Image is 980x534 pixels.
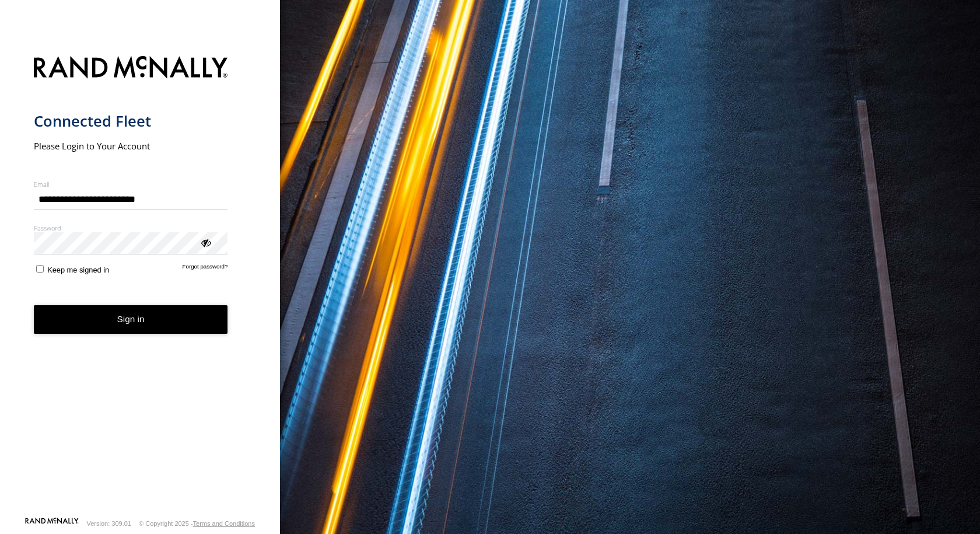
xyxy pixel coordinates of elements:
[34,49,247,516] form: main
[34,111,228,131] h1: Connected Fleet
[87,520,131,527] div: Version: 309.01
[199,236,211,248] div: ViewPassword
[36,265,44,273] input: Keep me signed in
[25,518,79,529] a: Visit our Website
[34,54,228,83] img: Rand McNally
[47,266,109,274] span: Keep me signed in
[34,180,228,189] label: Email
[183,263,228,274] a: Forgot password?
[34,140,228,152] h2: Please Login to Your Account
[34,305,228,334] button: Sign in
[139,520,255,527] div: © Copyright 2025 -
[34,224,228,232] label: Password
[193,520,255,527] a: Terms and Conditions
